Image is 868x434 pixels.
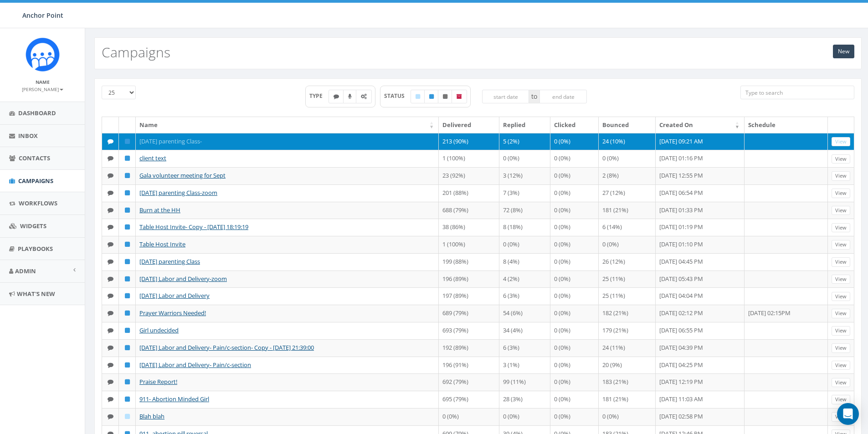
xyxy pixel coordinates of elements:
[599,184,656,202] td: 27 (12%)
[499,150,550,167] td: 0 (0%)
[740,86,854,99] input: Type to search
[439,133,499,150] td: 213 (90%)
[832,189,850,198] a: View
[439,373,499,391] td: 692 (79%)
[656,219,745,236] td: [DATE] 01:19 PM
[599,408,656,425] td: 0 (0%)
[745,305,828,322] td: [DATE] 02:15PM
[108,293,113,299] i: Text SMS
[18,245,53,253] span: Playbooks
[26,37,60,71] img: Rally_platform_Icon_1.png
[656,339,745,357] td: [DATE] 04:39 PM
[108,362,113,368] i: Text SMS
[348,94,352,99] i: Ringless Voice Mail
[550,133,599,150] td: 0 (0%)
[125,173,130,179] i: Published
[439,408,499,425] td: 0 (0%)
[19,199,57,207] span: Workflows
[499,202,550,219] td: 72 (8%)
[439,236,499,253] td: 1 (100%)
[832,257,850,267] a: View
[22,85,63,93] a: [PERSON_NAME]
[599,202,656,219] td: 181 (21%)
[550,408,599,425] td: 0 (0%)
[439,253,499,271] td: 199 (88%)
[108,138,113,144] i: Text SMS
[22,86,63,92] small: [PERSON_NAME]
[656,167,745,184] td: [DATE] 12:55 PM
[439,202,499,219] td: 688 (79%)
[599,253,656,271] td: 26 (12%)
[424,90,439,103] label: Published
[599,117,656,133] th: Bounced
[656,117,745,133] th: Created On: activate to sort column ascending
[125,379,130,385] i: Published
[832,223,850,233] a: View
[102,45,170,60] h2: Campaigns
[125,190,130,196] i: Published
[139,240,185,248] a: Table Host Invite
[499,133,550,150] td: 5 (2%)
[125,310,130,316] i: Published
[550,184,599,202] td: 0 (0%)
[599,150,656,167] td: 0 (0%)
[439,219,499,236] td: 38 (86%)
[309,92,329,100] span: TYPE
[599,339,656,357] td: 24 (11%)
[550,236,599,253] td: 0 (0%)
[416,94,420,99] i: Draft
[439,287,499,305] td: 197 (89%)
[656,253,745,271] td: [DATE] 04:45 PM
[656,271,745,288] td: [DATE] 05:43 PM
[108,224,113,230] i: Text SMS
[599,373,656,391] td: 183 (21%)
[19,154,50,162] span: Contacts
[139,171,226,179] a: Gala volunteer meeting for Sept
[499,357,550,374] td: 3 (1%)
[833,45,854,58] a: New
[832,154,850,164] a: View
[125,362,130,368] i: Published
[384,92,411,100] span: STATUS
[108,241,113,247] i: Text SMS
[832,395,850,404] a: View
[139,257,200,266] a: [DATE] parenting Class
[550,305,599,322] td: 0 (0%)
[108,345,113,351] i: Text SMS
[539,90,587,103] input: end date
[139,395,209,403] a: 911- Abortion Minded Girl
[139,343,314,352] a: [DATE] Labor and Delivery- Pain/c-section- Copy - [DATE] 21:39:00
[139,137,202,145] a: [DATE] parenting Class-
[439,150,499,167] td: 1 (100%)
[108,276,113,282] i: Text SMS
[837,403,859,425] div: Open Intercom Messenger
[499,117,550,133] th: Replied
[125,207,130,213] i: Published
[139,378,177,386] a: Praise Report!
[125,138,130,144] i: Published
[499,219,550,236] td: 8 (18%)
[108,207,113,213] i: Text SMS
[832,326,850,336] a: View
[656,391,745,408] td: [DATE] 11:03 AM
[599,322,656,339] td: 179 (21%)
[343,90,357,103] label: Ringless Voice Mail
[439,391,499,408] td: 695 (79%)
[499,391,550,408] td: 28 (3%)
[15,267,36,275] span: Admin
[439,357,499,374] td: 196 (91%)
[439,117,499,133] th: Delivered
[550,117,599,133] th: Clicked
[832,206,850,215] a: View
[656,287,745,305] td: [DATE] 04:04 PM
[439,271,499,288] td: 196 (89%)
[139,361,251,369] a: [DATE] Labor and Delivery- Pain/c-section
[108,259,113,265] i: Text SMS
[499,322,550,339] td: 34 (4%)
[599,391,656,408] td: 181 (21%)
[656,236,745,253] td: [DATE] 01:10 PM
[499,236,550,253] td: 0 (0%)
[550,357,599,374] td: 0 (0%)
[443,94,447,99] i: Unpublished
[125,327,130,333] i: Published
